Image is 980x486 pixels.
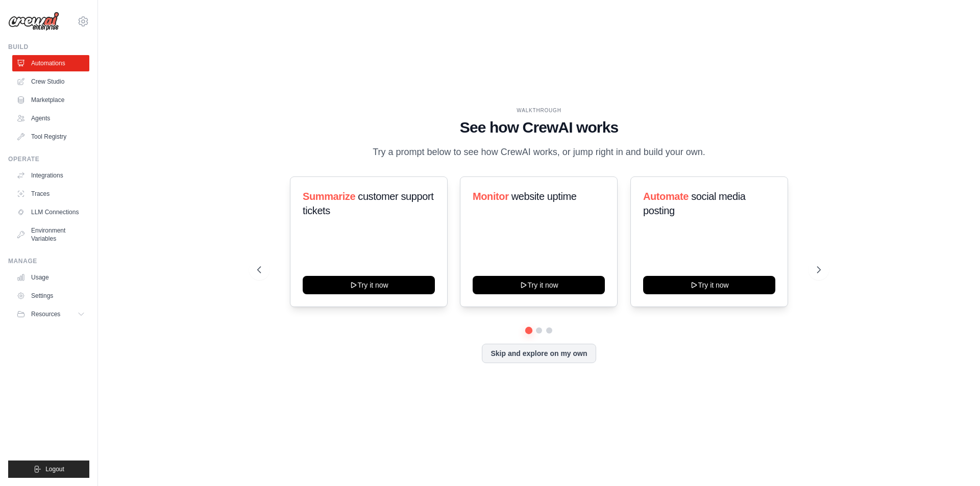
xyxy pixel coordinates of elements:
[12,167,89,184] a: Integrations
[8,155,89,163] div: Operate
[473,276,605,294] button: Try it now
[303,191,355,202] span: Summarize
[12,288,89,304] a: Settings
[643,276,775,294] button: Try it now
[643,191,746,216] span: social media posting
[8,12,59,31] img: Logo
[45,465,64,473] span: Logout
[8,43,89,51] div: Build
[473,191,509,202] span: Monitor
[12,186,89,202] a: Traces
[12,110,89,126] a: Agents
[643,191,689,202] span: Automate
[12,269,89,286] a: Usage
[12,73,89,90] a: Crew Studio
[8,461,89,478] button: Logout
[367,145,710,160] p: Try a prompt below to see how CrewAI works, or jump right in and build your own.
[12,92,89,108] a: Marketplace
[303,276,435,294] button: Try it now
[303,191,433,216] span: customer support tickets
[257,107,821,114] div: WALKTHROUGH
[257,118,821,137] h1: See how CrewAI works
[12,306,89,322] button: Resources
[12,129,89,145] a: Tool Registry
[12,204,89,220] a: LLM Connections
[482,344,596,363] button: Skip and explore on my own
[8,257,89,265] div: Manage
[31,310,60,318] span: Resources
[12,222,89,247] a: Environment Variables
[12,55,89,71] a: Automations
[511,191,577,202] span: website uptime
